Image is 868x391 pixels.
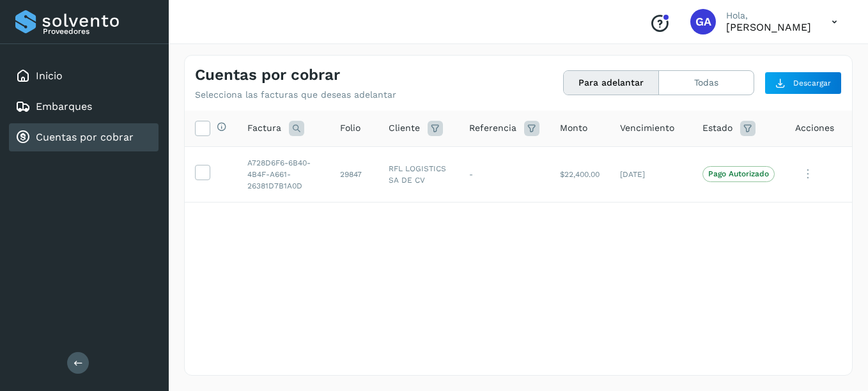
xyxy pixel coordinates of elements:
[43,27,153,36] p: Proveedores
[36,100,92,112] a: Embarques
[9,93,159,121] div: Embarques
[793,77,831,89] span: Descargar
[247,121,281,135] span: Factura
[726,21,811,33] p: GENOVEVA ARZATE MARTINEZ
[708,169,769,178] p: Pago Autorizado
[9,123,159,151] div: Cuentas por cobrar
[378,146,459,202] td: RFL LOGISTICS SA DE CV
[560,121,587,135] span: Monto
[36,70,63,82] a: Inicio
[795,121,834,135] span: Acciones
[389,121,420,135] span: Cliente
[36,131,134,143] a: Cuentas por cobrar
[620,121,674,135] span: Vencimiento
[340,121,360,135] span: Folio
[459,146,550,202] td: -
[550,146,610,202] td: $22,400.00
[702,121,732,135] span: Estado
[469,121,516,135] span: Referencia
[610,146,692,202] td: [DATE]
[237,146,330,202] td: A728D6F6-6B40-4B4F-A661-26381D7B1A0D
[564,71,659,95] button: Para adelantar
[764,72,842,95] button: Descargar
[726,10,811,21] p: Hola,
[195,89,396,100] p: Selecciona las facturas que deseas adelantar
[9,62,159,90] div: Inicio
[330,146,378,202] td: 29847
[195,66,340,84] h4: Cuentas por cobrar
[659,71,754,95] button: Todas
